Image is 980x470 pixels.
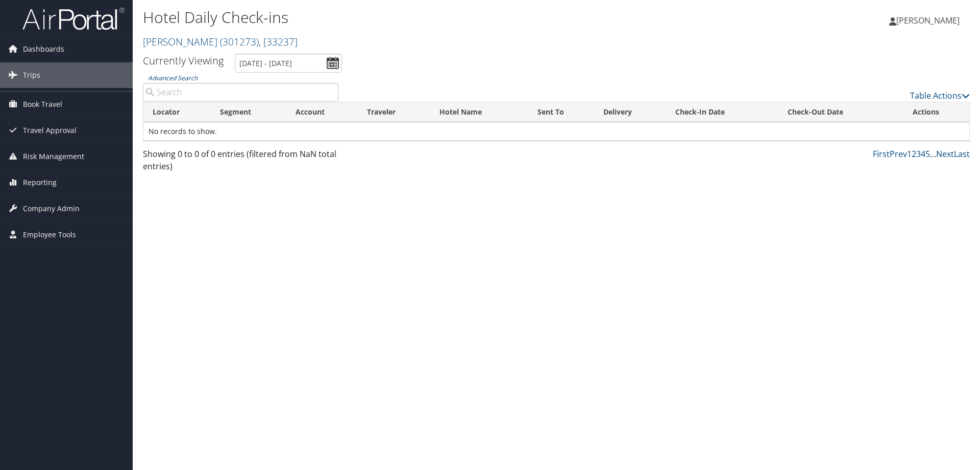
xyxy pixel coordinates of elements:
[430,102,528,122] th: Hotel Name: activate to sort column ascending
[23,36,64,62] span: Dashboards
[235,54,342,73] input: [DATE] - [DATE]
[594,102,666,122] th: Delivery: activate to sort column ascending
[358,102,430,122] th: Traveler: activate to sort column ascending
[23,222,76,248] span: Employee Tools
[23,144,84,169] span: Risk Management
[528,102,594,122] th: Sent To: activate to sort column ascending
[143,148,338,177] div: Showing 0 to 0 of 0 entries (filtered from NaN total entries)
[916,148,921,160] a: 3
[23,196,80,221] span: Company Admin
[211,102,286,122] th: Segment: activate to sort column ascending
[143,122,969,141] td: No records to show.
[143,83,338,101] input: Advanced Search
[148,74,198,82] a: Advanced Search
[903,102,969,122] th: Actions
[954,148,970,160] a: Last
[143,35,298,49] a: [PERSON_NAME]
[896,15,960,26] span: [PERSON_NAME]
[890,148,907,160] a: Prev
[23,118,77,143] span: Travel Approval
[889,5,970,36] a: [PERSON_NAME]
[910,90,970,101] a: Table Actions
[936,148,954,160] a: Next
[143,102,211,122] th: Locator: activate to sort column ascending
[873,148,890,160] a: First
[930,148,936,160] span: …
[912,148,916,160] a: 2
[23,92,62,117] span: Book Travel
[143,7,694,28] h1: Hotel Daily Check-ins
[925,148,930,160] a: 5
[22,7,125,31] img: airportal-logo.png
[220,35,259,49] span: ( 301273 )
[23,62,40,88] span: Trips
[23,170,57,195] span: Reporting
[666,102,778,122] th: Check-In Date: activate to sort column ascending
[921,148,925,160] a: 4
[143,54,224,68] h3: Currently Viewing
[286,102,358,122] th: Account: activate to sort column ascending
[907,148,912,160] a: 1
[778,102,903,122] th: Check-Out Date: activate to sort column ascending
[259,35,298,49] span: , [ 33237 ]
